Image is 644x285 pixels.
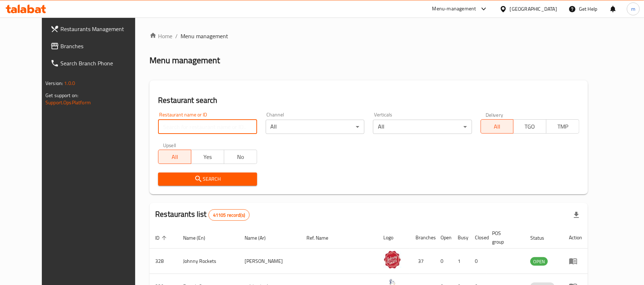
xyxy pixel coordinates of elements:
[432,5,476,13] div: Menu-management
[266,120,364,134] div: All
[158,120,257,134] input: Search for restaurant name or ID..
[530,257,548,266] span: OPEN
[224,150,257,164] button: No
[549,121,576,132] span: TMP
[45,20,149,37] a: Restaurants Management
[149,32,588,40] nav: breadcrumb
[149,32,172,40] a: Home
[530,257,548,266] div: OPEN
[45,98,91,107] a: Support.OpsPlatform
[492,229,516,246] span: POS group
[530,234,554,242] span: Status
[510,5,557,13] div: [GEOGRAPHIC_DATA]
[208,209,250,221] div: Total records count
[45,55,149,72] a: Search Branch Phone
[410,227,435,249] th: Branches
[158,150,191,164] button: All
[177,249,239,274] td: Johnny Rockets
[161,152,188,162] span: All
[513,119,546,134] button: TGO
[383,251,401,269] img: Johnny Rockets
[45,37,149,55] a: Branches
[60,59,144,67] span: Search Branch Phone
[568,206,585,224] div: Export file
[516,121,544,132] span: TGO
[164,175,251,184] span: Search
[484,121,511,132] span: All
[155,234,169,242] span: ID
[149,55,220,66] h2: Menu management
[452,249,469,274] td: 1
[563,227,588,249] th: Action
[546,119,579,134] button: TMP
[435,249,452,274] td: 0
[158,95,579,106] h2: Restaurant search
[452,227,469,249] th: Busy
[486,112,503,117] label: Delivery
[163,142,176,147] label: Upsell
[45,79,63,88] span: Version:
[194,152,221,162] span: Yes
[183,234,215,242] span: Name (En)
[227,152,254,162] span: No
[410,249,435,274] td: 37
[239,249,301,274] td: [PERSON_NAME]
[469,249,486,274] td: 0
[435,227,452,249] th: Open
[60,42,144,50] span: Branches
[307,234,338,242] span: Ref. Name
[64,79,75,88] span: 1.0.0
[469,227,486,249] th: Closed
[373,120,472,134] div: All
[149,249,177,274] td: 328
[60,25,144,33] span: Restaurants Management
[158,172,257,186] button: Search
[191,150,224,164] button: Yes
[181,32,228,40] span: Menu management
[245,234,275,242] span: Name (Ar)
[175,32,178,40] li: /
[631,5,635,13] span: m
[45,91,78,100] span: Get support on:
[155,209,250,221] h2: Restaurants list
[209,212,249,219] span: 41105 record(s)
[569,257,582,265] div: Menu
[481,119,514,134] button: All
[378,227,410,249] th: Logo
